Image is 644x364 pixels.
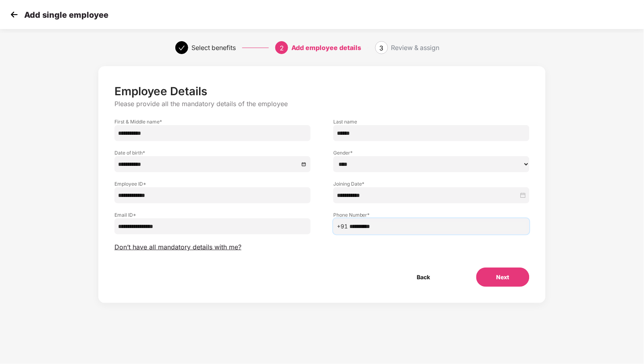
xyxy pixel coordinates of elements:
[24,10,108,20] p: Add single employee
[179,45,185,51] span: check
[280,44,284,52] span: 2
[191,41,236,54] div: Select benefits
[333,180,530,187] label: Joining Date
[380,44,384,52] span: 3
[333,118,530,125] label: Last name
[333,149,530,156] label: Gender
[8,8,20,21] img: svg+xml;base64,PHN2ZyB4bWxucz0iaHR0cDovL3d3dy53My5vcmcvMjAwMC9zdmciIHdpZHRoPSIzMCIgaGVpZ2h0PSIzMC...
[114,100,530,108] p: Please provide all the mandatory details of the employee
[114,243,241,251] span: Don’t have all mandatory details with me?
[391,41,440,54] div: Review & assign
[114,84,530,98] p: Employee Details
[333,211,530,218] label: Phone Number
[114,149,311,156] label: Date of birth
[114,180,311,187] label: Employee ID
[337,222,348,231] span: +91
[291,41,361,54] div: Add employee details
[476,268,530,287] button: Next
[114,118,311,125] label: First & Middle name
[397,268,451,287] button: Back
[114,211,311,218] label: Email ID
